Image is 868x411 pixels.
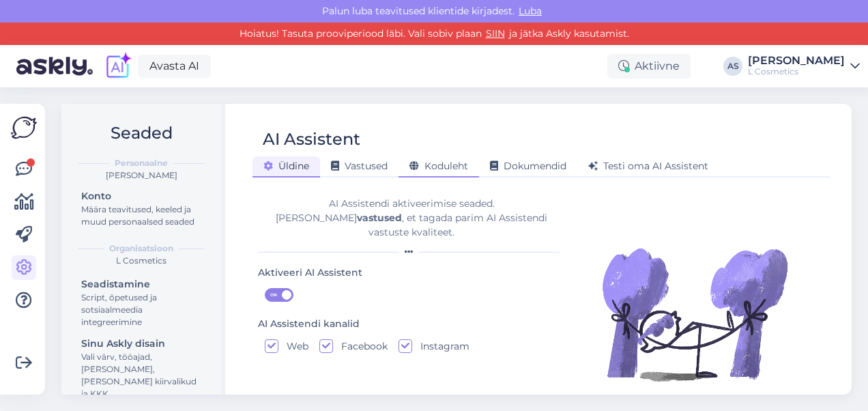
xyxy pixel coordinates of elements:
label: Web [278,339,308,353]
div: Script, õpetused ja sotsiaalmeedia integreerimine [81,292,204,328]
label: Instagram [412,339,469,353]
img: Illustration [599,218,790,410]
div: Aktiivne [607,54,691,79]
label: Facebook [333,339,388,353]
div: Määra teavitused, keeled ja muud personaalsed seaded [81,203,204,228]
span: Koduleht [409,160,468,172]
b: vastused [357,212,402,224]
a: SeadistamineScript, õpetused ja sotsiaalmeedia integreerimine [75,275,210,330]
a: SIIN [482,27,509,40]
img: explore-ai [104,52,132,81]
span: Dokumendid [490,160,566,172]
div: L Cosmetics [748,66,845,77]
div: Vali värv, tööajad, [PERSON_NAME], [PERSON_NAME] kiirvalikud ja KKK [81,351,204,400]
div: L Cosmetics [72,255,210,267]
h2: Seaded [72,120,210,146]
b: Organisatsioon [109,242,173,255]
span: ON [265,289,282,301]
a: Sinu Askly disainVali värv, tööajad, [PERSON_NAME], [PERSON_NAME] kiirvalikud ja KKK [75,335,210,402]
a: Avasta AI [138,55,211,78]
span: Vastused [331,160,388,172]
div: AI Assistendi aktiveerimise seaded. [PERSON_NAME] , et tagada parim AI Assistendi vastuste kvalit... [258,197,565,240]
div: AI Assistent [263,126,360,152]
span: Üldine [263,160,309,172]
img: Askly Logo [11,115,37,141]
div: AI Assistendi kanalid [258,317,360,332]
span: Luba [515,5,546,17]
a: [PERSON_NAME]L Cosmetics [748,55,860,77]
div: [PERSON_NAME] [748,55,845,66]
div: [PERSON_NAME] [72,169,210,182]
div: Konto [81,189,204,203]
div: AS [723,57,742,76]
div: Seadistamine [81,277,204,292]
div: Sinu Askly disain [81,337,204,351]
div: Aktiveeri AI Assistent [258,266,362,281]
a: KontoMäära teavitused, keeled ja muud personaalsed seaded [75,187,210,230]
span: Testi oma AI Assistent [588,160,708,172]
b: Personaalne [115,157,168,169]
